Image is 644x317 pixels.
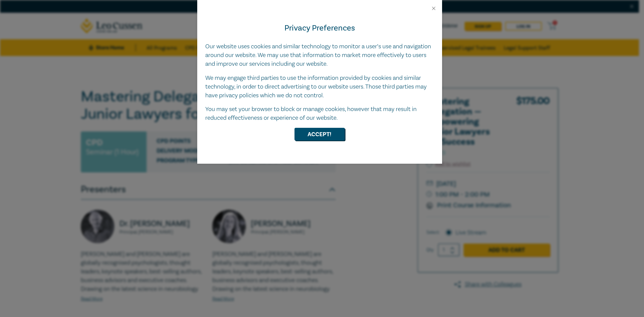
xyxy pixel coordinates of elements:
p: Our website uses cookies and similar technology to monitor a user’s use and navigation around our... [205,42,434,68]
button: Accept! [294,128,345,141]
button: Close [431,5,437,11]
h4: Privacy Preferences [205,22,434,34]
p: You may set your browser to block or manage cookies, however that may result in reduced effective... [205,105,434,122]
p: We may engage third parties to use the information provided by cookies and similar technology, in... [205,74,434,100]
